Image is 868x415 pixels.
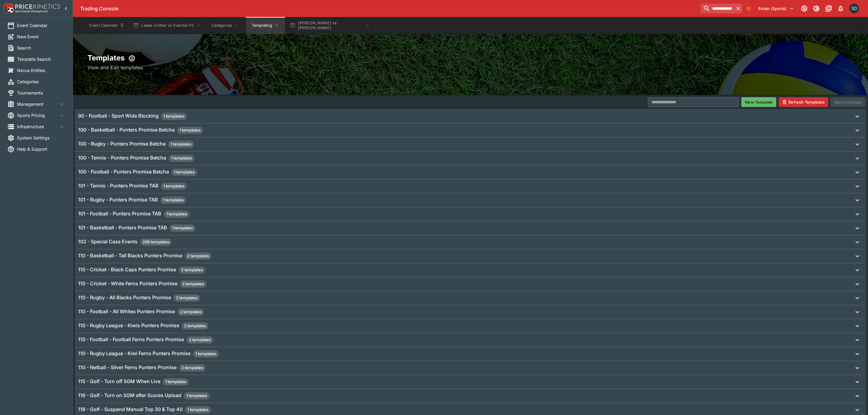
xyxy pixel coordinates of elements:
button: Documentation [823,3,834,14]
span: 1 templates [170,225,195,231]
span: Event Calendar [17,22,65,29]
button: Categories [206,17,245,34]
button: Templating [246,17,285,34]
h6: 110 - Cricket - White Ferns Punters Promise [78,280,207,288]
span: Tournaments [17,90,65,96]
h6: 101 - Tennis - Punters Promise TAB [78,183,187,190]
button: Toggle light/dark mode [811,3,822,14]
button: Select Tenant [755,4,798,13]
span: Infrastructure [17,123,58,130]
h6: 110 - Football - Football Ferns Punters Promise [78,336,213,344]
img: Sportsbook Management [15,10,48,13]
span: 2 templates [179,267,205,273]
span: 2 templates [187,337,213,343]
button: Scott Dowdall [847,2,861,15]
button: Leeds United vs Everton FC [129,17,204,34]
span: Management [17,101,58,107]
span: System Settings [17,135,65,141]
div: Scott Dowdall [849,4,859,13]
span: 2 templates [179,365,206,371]
span: 1 templates [163,379,189,385]
h6: 100 - Basketball - Punters Promise Betcha [78,127,203,134]
h6: 101 - Rugby - Punters Promise TAB [78,197,186,204]
h6: 100 - Tennis - Punters Promise Betcha [78,155,194,162]
span: 2 templates [180,281,207,287]
span: 1 templates [169,155,194,161]
span: 1 templates [171,169,197,175]
h6: 110 - Cricket - Black Caps Punters Promise [78,266,205,274]
button: No Bookmarks [744,4,753,13]
button: Connected to PK [799,3,810,14]
img: PriceKinetics Logo [2,2,14,15]
span: 1 templates [160,197,186,203]
h6: 102 - Special Case Events [78,238,172,246]
input: search [701,4,734,13]
span: 2 templates [173,295,200,301]
span: Categories [17,78,65,85]
h6: 110 - Football - All Whites Punters Promise [78,308,204,316]
h6: 100 - Rugby - Punters Promise Betcha [78,141,194,148]
h6: 110 - Basketball - Tall Blacks Punters Promise [78,252,211,260]
h6: 110 - Netball - Silver Ferns Punters Promise [78,364,206,372]
span: 1 templates [161,113,187,119]
span: Nexus Entities [17,67,65,74]
button: Refresh Templates [779,97,828,107]
h6: 115 - Golf - Turn off SGM When Live [78,378,189,386]
span: 1 templates [185,407,211,413]
h6: 118 - Golf - Suspend Manual Top 30 & Top 40 [78,406,211,413]
p: View and Edit templates [87,64,853,71]
span: 1 templates [184,393,210,399]
button: New Template [741,97,776,107]
h6: 101 - Football - Punters Promise TAB [78,211,190,218]
span: 1 templates [164,211,190,217]
span: Template Search [17,56,65,62]
h6: 100 - Football - Punters Promise Betcha [78,169,197,176]
h2: Templates [87,53,853,64]
button: Notifications [835,3,846,14]
h6: 110 - Rugby - All Blacks Punters Promise [78,294,200,302]
span: 2 templates [182,323,208,329]
span: Search [17,45,65,51]
span: 206 templates [140,239,172,245]
span: 1 templates [177,127,203,133]
button: Event Calendar [86,17,128,34]
h6: 116 - Golf - Turn on SGM after Scores Upload [78,392,210,400]
span: New Event [17,33,65,40]
h6: 90 - Football - Sport Wide Blocking [78,113,187,120]
div: Trading Console [80,5,698,12]
span: 2 templates [185,253,211,259]
span: Sports Pricing [17,112,58,118]
h6: 101 - Basketball - Punters Promise TAB [78,225,195,232]
span: 1 templates [168,141,194,147]
h6: 110 - Rugby League - Kiwis Punters Promise [78,322,208,330]
span: 1 templates [161,183,187,189]
span: Help & Support [17,146,65,152]
span: 2 templates [177,309,204,315]
img: PriceKinetics [15,4,60,9]
button: [PERSON_NAME] vs [PERSON_NAME] [286,17,374,34]
h6: 110 - Rugby League - Kiwi Ferns Punters Promise [78,350,219,358]
span: 1 templates [193,351,219,357]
